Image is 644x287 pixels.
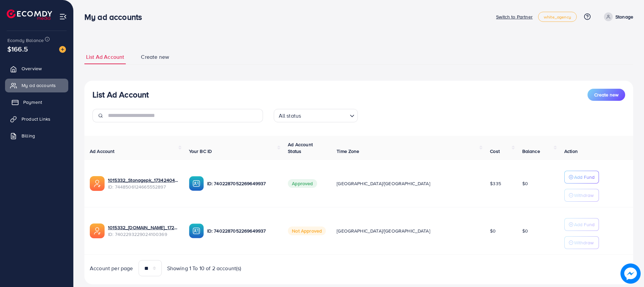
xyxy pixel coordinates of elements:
[490,228,496,234] span: $0
[7,37,44,44] span: Ecomdy Balance
[189,223,204,238] img: ic-ba-acc.ded83a64.svg
[207,227,277,235] p: ID: 7402287052269649937
[5,79,68,92] a: My ad accounts
[84,12,147,22] h3: My ad accounts
[288,227,326,235] span: Not Approved
[90,148,115,155] span: Ad Account
[207,179,277,188] p: ID: 7402287052269649937
[337,228,430,234] span: [GEOGRAPHIC_DATA]/[GEOGRAPHIC_DATA]
[5,62,68,75] a: Overview
[564,236,599,249] button: Withdraw
[574,173,595,181] p: Add Fund
[59,13,67,20] img: menu
[538,12,577,22] a: white_agency
[22,65,42,72] span: Overview
[108,183,178,190] span: ID: 7448506124665552897
[90,176,105,191] img: ic-ads-acc.e4c84228.svg
[23,99,42,106] span: Payment
[167,264,241,272] span: Showing 1 To 10 of 2 account(s)
[92,90,149,99] h3: List Ad Account
[574,220,595,229] p: Add Fund
[5,129,68,142] a: Billing
[337,148,359,155] span: Time Zone
[288,141,313,155] span: Ad Account Status
[588,89,625,101] button: Create new
[22,132,35,139] span: Billing
[277,111,303,121] span: All status
[574,191,594,199] p: Withdraw
[5,112,68,126] a: Product Links
[108,177,178,183] a: 1015332_Stonagepk_1734240484130
[141,53,169,61] span: Create new
[22,82,56,89] span: My ad accounts
[594,91,618,98] span: Create new
[59,46,66,53] img: image
[490,180,501,187] span: $335
[564,171,599,183] button: Add Fund
[564,148,578,155] span: Action
[86,53,124,61] span: List Ad Account
[564,189,599,202] button: Withdraw
[108,231,178,238] span: ID: 7402293229024100369
[522,180,528,187] span: $0
[22,116,50,122] span: Product Links
[564,218,599,231] button: Add Fund
[5,95,68,109] a: Payment
[544,15,571,19] span: white_agency
[108,224,178,231] a: 1015332_[DOMAIN_NAME]_1723480702001
[108,224,178,238] div: <span class='underline'>1015332_Stonage.net_1723480702001</span></br>7402293229024100369
[288,179,317,188] span: Approved
[90,264,133,272] span: Account per page
[189,176,204,191] img: ic-ba-acc.ded83a64.svg
[90,223,105,238] img: ic-ads-acc.e4c84228.svg
[522,228,528,234] span: $0
[7,9,52,20] img: logo
[337,180,430,187] span: [GEOGRAPHIC_DATA]/[GEOGRAPHIC_DATA]
[7,44,28,54] span: $166.5
[490,148,500,155] span: Cost
[615,13,633,21] p: Stonage
[303,110,347,121] input: Search for option
[620,263,641,284] img: image
[522,148,540,155] span: Balance
[601,12,633,21] a: Stonage
[189,148,212,155] span: Your BC ID
[108,177,178,191] div: <span class='underline'>1015332_Stonagepk_1734240484130</span></br>7448506124665552897
[574,239,594,247] p: Withdraw
[496,13,533,21] p: Switch to Partner
[274,109,358,122] div: Search for option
